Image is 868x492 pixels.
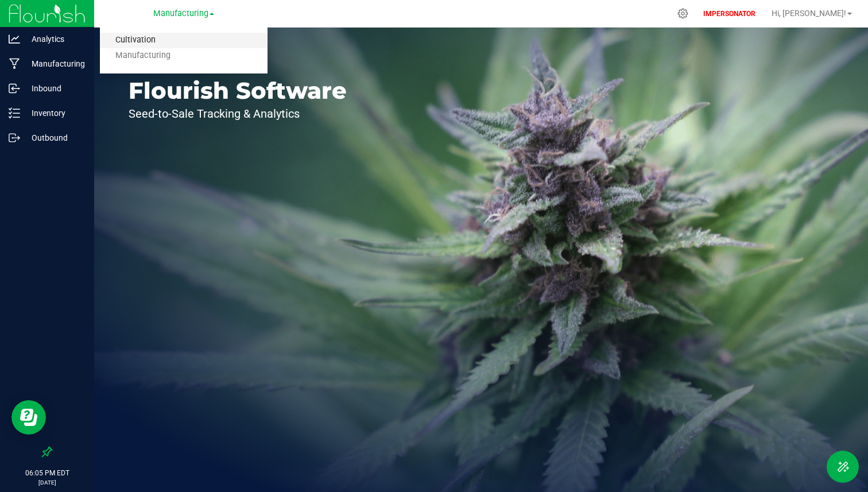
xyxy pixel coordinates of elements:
[772,9,846,18] span: Hi, [PERSON_NAME]!
[129,108,347,119] p: Seed-to-Sale Tracking & Analytics
[9,107,20,119] inline-svg: Inventory
[20,131,89,145] p: Outbound
[9,132,20,144] inline-svg: Outbound
[20,32,89,46] p: Analytics
[20,57,89,71] p: Manufacturing
[100,48,268,64] a: Manufacturing
[20,106,89,120] p: Inventory
[129,79,347,102] p: Flourish Software
[41,446,53,458] label: Pin the sidebar to full width on large screens
[20,82,89,95] p: Inbound
[9,58,20,69] inline-svg: Manufacturing
[100,33,268,48] a: Cultivation
[5,468,89,478] p: 06:05 PM EDT
[9,83,20,94] inline-svg: Inbound
[676,8,690,19] div: Manage settings
[9,33,20,45] inline-svg: Analytics
[11,400,46,435] iframe: Resource center
[5,478,89,487] p: [DATE]
[827,451,859,483] button: Toggle Menu
[699,9,760,19] p: IMPERSONATOR
[153,9,208,18] span: Manufacturing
